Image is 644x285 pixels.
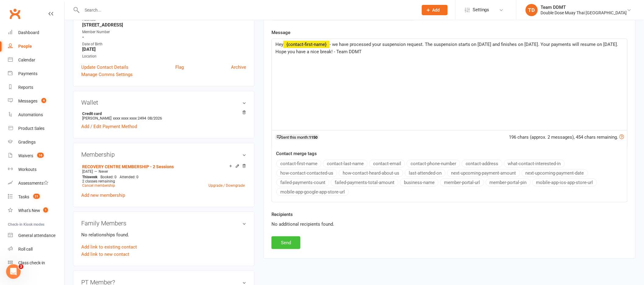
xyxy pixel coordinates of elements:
div: Assessments [18,181,48,186]
button: how-contact-heard-about-us [339,169,403,177]
span: [DATE] [82,169,93,174]
a: Payments [8,67,64,81]
div: TD [526,4,538,16]
p: No relationships found. [81,231,246,238]
div: 196 chars (approx. 2 messages), 454 chars remaining. [509,134,624,141]
li: [PERSON_NAME] [81,110,246,121]
strong: [STREET_ADDRESS] [82,22,246,28]
a: Upgrade / Downgrade [208,183,245,188]
a: What's New1 [8,204,64,217]
a: Flag [175,64,184,71]
a: People [8,40,64,53]
div: What's New [18,208,40,213]
div: Dashboard [18,30,39,35]
div: People [18,44,32,49]
button: member-portal-url [440,179,484,186]
span: Booked: 0 [100,175,117,179]
a: Roll call [8,242,64,256]
a: Add link to existing contact [81,243,137,251]
div: Payments [18,71,37,76]
span: 4 [41,98,46,103]
a: Archive [231,64,246,71]
div: Gradings [18,140,36,144]
iframe: Intercom live chat [6,264,21,279]
div: Date of Birth [82,41,246,47]
button: failed-payments-count [276,179,329,186]
label: Message [271,29,290,36]
div: week [81,175,99,179]
div: Tasks [18,194,29,199]
span: - we have processed your suspension request. The suspension starts on [DATE] and finishes on [DAT... [275,42,620,54]
button: last-attended-on [405,169,446,177]
div: Location [82,54,246,59]
button: member-portal-pin [486,179,531,186]
a: Add link to new contact [81,251,129,258]
div: — [81,169,246,174]
a: Tasks 21 [8,190,64,204]
div: General attendance [18,233,55,238]
strong: [DATE] [82,47,246,52]
button: business-name [400,179,439,186]
button: next-upcoming-payment-amount [447,169,520,177]
button: mobile-app-google-app-store-url [276,188,349,196]
a: Gradings [8,135,64,149]
div: Messages [18,99,37,103]
a: Add / Edit Payment Method [81,123,137,130]
div: Product Sales [18,126,44,131]
h3: Family Members [81,220,246,227]
div: Automations [18,112,43,117]
button: contact-last-name [323,160,368,168]
div: Team DDMT [541,5,627,10]
a: Product Sales [8,122,64,135]
h3: Wallet [81,99,246,106]
div: No additional recipients found. [271,221,628,228]
span: 2 classes remaining [82,179,115,183]
button: contact-first-name [276,160,321,168]
a: Workouts [8,163,64,176]
span: 3 [19,264,23,269]
span: Hey [275,42,283,47]
a: General attendance kiosk mode [8,229,64,242]
a: Calendar [8,53,64,67]
a: RECOVERY CENTRE MEMBERSHIP - 2 Sessions [82,164,174,169]
div: Roll call [18,247,33,252]
a: Messages 4 [8,94,64,108]
h3: Membership [81,151,246,158]
a: Cancel membership [82,183,115,188]
input: Search... [80,6,414,14]
button: Add [422,5,448,15]
a: Waivers 16 [8,149,64,163]
div: Calendar [18,57,35,62]
span: Add [432,8,440,12]
div: Class check-in [18,260,45,265]
span: 21 [33,194,40,199]
span: xxxx xxxx xxxx 2494 [113,116,146,120]
div: Reports [18,85,33,90]
span: Attended: 0 [120,175,138,179]
span: 08/2026 [148,116,162,120]
button: next-upcoming-payment-date [522,169,588,177]
div: Double Dose Muay Thai [GEOGRAPHIC_DATA] [541,10,627,16]
button: failed-payments-total-amount [331,179,398,186]
button: mobile-app-ios-app-store-url [532,179,597,186]
a: Add new membership [81,193,125,198]
a: Manage Comms Settings [81,71,133,78]
div: Sent this month: [275,134,320,140]
strong: - [82,34,246,40]
div: Member Number [82,29,246,35]
a: Reports [8,81,64,94]
label: Recipients [271,211,293,218]
strong: 1150 [309,135,317,140]
a: Assessments [8,176,64,190]
span: Settings [473,3,489,17]
span: Never [99,169,108,174]
button: contact-email [369,160,405,168]
a: Dashboard [8,26,64,40]
span: 16 [37,153,44,158]
a: Class kiosk mode [8,256,64,270]
a: Update Contact Details [81,64,128,71]
a: Clubworx [7,6,23,21]
button: contact-address [462,160,502,168]
div: Workouts [18,167,37,172]
span: This [82,175,89,179]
